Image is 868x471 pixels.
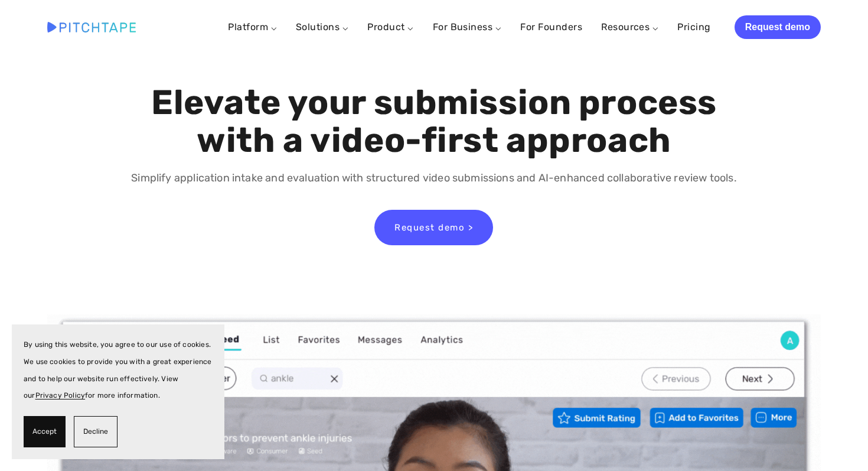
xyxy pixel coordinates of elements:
[83,423,108,440] span: Decline
[433,21,502,33] a: For Business ⌵
[735,15,821,39] a: Request demo
[677,17,710,38] a: Pricing
[47,22,136,32] img: Pitchtape | Video Submission Management Software
[296,21,348,33] a: Solutions ⌵
[520,17,582,38] a: For Founders
[367,21,413,33] a: Product ⌵
[601,21,658,33] a: Resources ⌵
[113,170,755,187] p: Simplify application intake and evaluation with structured video submissions and AI-enhanced coll...
[74,416,118,447] button: Decline
[35,391,86,399] a: Privacy Policy
[12,324,224,459] section: Cookie banner
[113,84,755,160] h1: Elevate your submission process with a video-first approach
[228,21,277,33] a: Platform ⌵
[32,423,57,440] span: Accept
[24,416,66,447] button: Accept
[374,210,493,245] a: Request demo >
[24,336,213,404] p: By using this website, you agree to our use of cookies. We use cookies to provide you with a grea...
